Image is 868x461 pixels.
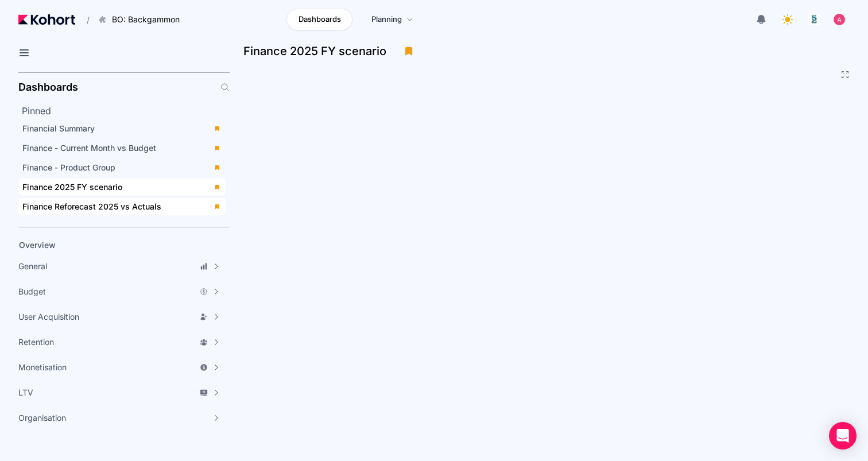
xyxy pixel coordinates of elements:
span: Finance - Current Month vs Budget [22,143,156,153]
h2: Dashboards [18,82,78,92]
span: User Acquisition [18,311,79,323]
span: Overview [19,240,56,250]
span: LTV [18,387,33,398]
a: Finance - Product Group [18,159,226,176]
span: Dashboards [299,14,341,25]
img: logo_logo_images_1_20240607072359498299_20240828135028712857.jpeg [808,14,820,25]
h2: Pinned [22,104,230,118]
a: Financial Summary [18,120,226,137]
img: Kohort logo [18,14,75,25]
span: Organisation [18,412,66,424]
button: BO: Backgammon [92,10,192,29]
span: Financial Summary [22,123,95,133]
a: Planning [359,9,425,30]
span: / [77,14,90,26]
a: Finance Reforecast 2025 vs Actuals [18,198,226,215]
span: Finance Reforecast 2025 vs Actuals [22,202,161,211]
span: Monetisation [18,362,67,373]
a: Overview [15,237,210,254]
span: Finance 2025 FY scenario [22,182,122,192]
span: Retention [18,336,54,348]
span: General [18,261,47,272]
a: Finance 2025 FY scenario [18,179,226,196]
button: Fullscreen [840,70,850,79]
a: Dashboards [286,9,352,30]
span: Budget [18,286,46,297]
span: Finance - Product Group [22,162,115,172]
h3: Finance 2025 FY scenario [243,45,393,57]
span: Planning [371,14,402,25]
span: BO: Backgammon [112,14,180,25]
a: Finance - Current Month vs Budget [18,140,226,157]
div: Open Intercom Messenger [829,422,857,450]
